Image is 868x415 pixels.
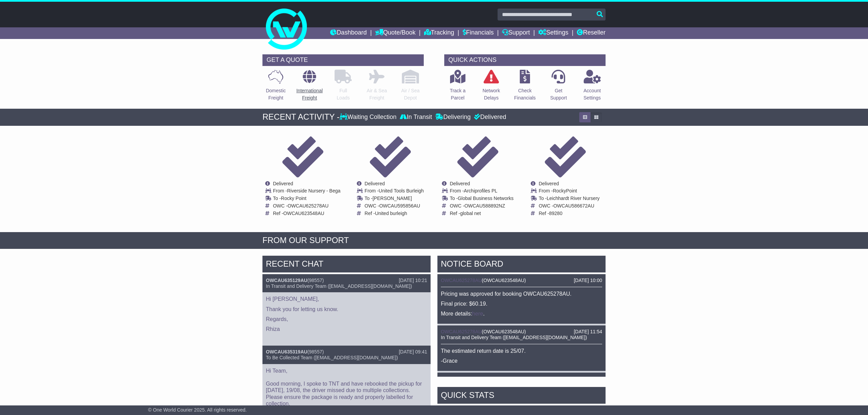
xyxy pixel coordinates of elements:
td: Ref - [365,211,424,216]
a: Dashboard [330,27,367,39]
div: ( ) [266,349,427,355]
span: In Transit and Delivery Team ([EMAIL_ADDRESS][DOMAIN_NAME]) [441,335,587,340]
td: From - [450,188,514,196]
span: global net [460,211,481,216]
a: Support [502,27,530,39]
a: OWCAU635129AU [266,278,307,283]
td: OWC - [273,203,341,211]
div: ( ) [441,278,602,283]
p: Hi [PERSON_NAME], [266,296,427,302]
p: Get Support [550,87,567,102]
div: ( ) [441,376,602,382]
span: OWCAU595856AU [379,203,420,209]
div: [DATE] 09:41 [399,349,427,355]
div: In Transit [398,113,434,121]
div: ( ) [266,278,427,283]
div: GET A QUOTE [262,54,424,66]
div: Quick Stats [437,387,606,405]
a: OWCAU625278AU [441,278,482,283]
span: 89280 [549,211,562,216]
td: From - [365,188,424,196]
span: United burleigh [375,211,407,216]
a: OWCAU625278AU [441,376,482,381]
div: Delivered [472,113,506,121]
span: 98557 [309,349,322,354]
td: To - [365,196,424,203]
td: OWC - [539,203,599,211]
td: OWC - [450,203,514,211]
a: here [472,311,483,317]
td: To - [450,196,514,203]
td: To - [273,196,341,203]
span: OWCAU623548AU [484,278,525,283]
span: Delivered [273,181,293,186]
a: NetworkDelays [482,69,500,105]
span: 98557 [309,278,322,283]
p: Full Loads [335,87,352,102]
span: OWCAU623548AU [484,376,525,381]
a: DomesticFreight [266,69,286,105]
span: Global Business Networks [458,196,513,201]
a: Quote/Book [375,27,416,39]
td: From - [273,188,341,196]
a: OWCAU625278AU [441,329,482,334]
p: Air / Sea Depot [401,87,420,102]
a: GetSupport [550,69,567,105]
a: CheckFinancials [514,69,536,105]
p: Pricing was approved for booking OWCAU625278AU. [441,291,602,297]
span: Delivered [450,181,470,186]
span: Riverside Nursery - Bega [287,188,340,193]
a: Tracking [424,27,454,39]
a: Financials [463,27,494,39]
p: Network Delays [483,87,500,102]
div: QUICK ACTIONS [444,54,606,66]
span: Delivered [365,181,385,186]
span: OWCAU625278AU [287,203,328,209]
div: ( ) [441,329,602,335]
span: Archiprofiles PL [464,188,497,193]
div: Delivering [434,113,472,121]
p: Domestic Freight [266,87,286,102]
td: OWC - [365,203,424,211]
span: OWCAU623548AU [484,329,525,334]
a: InternationalFreight [296,69,323,105]
a: Settings [538,27,568,39]
p: Thank you for letting us know. [266,306,427,312]
span: To Be Collected Team ([EMAIL_ADDRESS][DOMAIN_NAME]) [266,355,398,360]
p: Air & Sea Freight [367,87,387,102]
span: Leichhardt River Nursery [547,196,600,201]
div: RECENT ACTIVITY - [262,112,340,122]
p: Regards, [266,316,427,322]
span: OWCAU588892NZ [464,203,505,209]
div: [DATE] 11:54 [574,376,602,382]
div: [DATE] 11:54 [574,329,602,335]
td: From - [539,188,599,196]
span: Rocky Point [281,196,307,201]
p: International Freight [296,87,323,102]
a: Track aParcel [449,69,466,105]
span: [PERSON_NAME] [372,196,412,201]
p: The estimated return date is 25/07. [441,348,602,354]
p: Rhiza [266,326,427,332]
span: In Transit and Delivery Team ([EMAIL_ADDRESS][DOMAIN_NAME]) [266,283,412,289]
div: FROM OUR SUPPORT [262,236,606,245]
p: More details: . [441,310,602,317]
span: OWCAU623548AU [283,211,324,216]
p: Check Financials [514,87,536,102]
a: OWCAU635319AU [266,349,307,354]
td: Ref - [450,211,514,216]
p: Track a Parcel [450,87,465,102]
div: [DATE] 10:00 [574,278,602,283]
span: United Tools Burleigh [379,188,424,193]
p: Final price: $60.19. [441,300,602,307]
div: Waiting Collection [340,113,398,121]
div: [DATE] 10:21 [399,278,427,283]
span: Delivered [539,181,559,186]
td: Ref - [539,211,599,216]
a: AccountSettings [583,69,601,105]
p: Account Settings [584,87,601,102]
p: -Grace [441,358,602,364]
a: Reseller [577,27,606,39]
span: OWCAU586672AU [553,203,594,209]
td: Ref - [273,211,341,216]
